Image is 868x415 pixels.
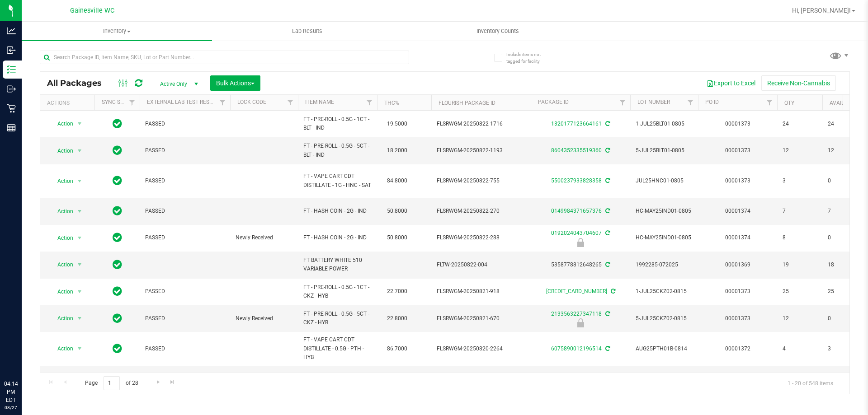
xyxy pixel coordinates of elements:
span: Inventory Counts [464,27,531,35]
span: Action [49,175,74,187]
span: FLSRWGM-20250820-2264 [437,345,525,353]
span: 1-JUL25BLT01-0805 [636,120,693,128]
a: 6075890012196514 [551,345,602,352]
span: Gainesville WC [70,7,114,14]
span: All Packages [47,78,111,88]
span: In Sync [113,342,122,355]
span: select [74,312,85,325]
span: select [74,285,85,298]
span: JUL25HNC01-0805 [636,177,693,185]
a: Filter [683,95,698,110]
span: 25 [828,287,862,296]
a: Filter [215,95,230,110]
span: FT - PRE-ROLL - 0.5G - 5CT - FIC - HYB [303,370,372,387]
inline-svg: Outbound [7,84,16,93]
span: Action [49,312,74,325]
span: 24 [828,120,862,128]
span: FT - HASH COIN - 2G - IND [303,207,372,215]
span: select [74,117,85,130]
span: In Sync [113,285,122,298]
span: 19 [783,261,817,269]
a: Filter [125,95,140,110]
a: Sync Status [102,99,137,105]
span: Newly Received [236,314,292,323]
span: In Sync [113,205,122,217]
div: Actions [47,100,91,106]
span: 12 [828,146,862,155]
span: FLSRWGM-20250821-918 [437,287,525,296]
span: Sync from Compliance System [604,121,610,127]
a: Filter [362,95,377,110]
span: FT - HASH COIN - 2G - IND [303,233,372,242]
a: 2133563227347118 [551,311,602,317]
span: FT - PRE-ROLL - 0.5G - 1CT - CKZ - HYB [303,283,372,300]
span: 0 [828,314,862,323]
a: Lab Results [212,22,402,41]
span: FLSRWGM-20250822-755 [437,177,525,185]
span: FLSRWGM-20250821-670 [437,314,525,323]
a: Package ID [538,99,569,105]
span: PASSED [145,314,225,323]
span: 1 - 20 of 548 items [780,376,840,390]
a: THC% [384,100,399,106]
span: In Sync [113,312,122,325]
span: Sync from Compliance System [604,208,610,214]
span: FT - VAPE CART CDT DISTILLATE - 0.5G - PTH - HYB [303,336,372,362]
span: FLSRWGM-20250822-270 [437,207,525,215]
span: In Sync [113,117,122,130]
inline-svg: Analytics [7,26,16,35]
span: select [74,258,85,271]
span: Hi, [PERSON_NAME]! [792,7,851,14]
a: 00001373 [725,177,750,184]
iframe: Resource center [9,343,36,370]
span: 0 [828,177,862,185]
span: Sync from Compliance System [604,311,610,317]
span: FT - VAPE CART CDT DISTILLATE - 1G - HNC - SAT [303,172,372,189]
a: 00001374 [725,208,750,214]
span: PASSED [145,287,225,296]
span: PASSED [145,120,225,128]
a: Filter [762,95,777,110]
span: Sync from Compliance System [604,261,610,268]
p: 08/27 [4,404,18,411]
span: FT - PRE-ROLL - 0.5G - 5CT - CKZ - HYB [303,310,372,327]
a: 8604352335519360 [551,147,602,154]
a: 00001374 [725,234,750,241]
span: PASSED [145,177,225,185]
span: 3 [783,177,817,185]
a: Filter [283,95,298,110]
span: Lab Results [280,27,335,35]
span: 24 [783,120,817,128]
span: Sync from Compliance System [609,288,615,294]
a: 00001372 [725,345,750,352]
a: 0149984371657376 [551,208,602,214]
span: FT - PRE-ROLL - 0.5G - 1CT - BLT - IND [303,115,372,132]
input: 1 [104,376,120,390]
input: Search Package ID, Item Name, SKU, Lot or Part Number... [40,51,409,64]
span: 0 [828,233,862,242]
span: Action [49,117,74,130]
span: AUG25PTH01B-0814 [636,345,693,353]
span: Action [49,285,74,298]
span: Action [49,258,74,271]
span: 18 [828,261,862,269]
span: select [74,232,85,244]
a: 00001373 [725,121,750,127]
span: Action [49,232,74,244]
a: Inventory [22,22,212,41]
span: 84.8000 [382,174,412,187]
span: FLSRWGM-20250822-288 [437,233,525,242]
button: Export to Excel [701,75,761,91]
span: HC-MAY25IND01-0805 [636,207,693,215]
span: Include items not tagged for facility [506,51,552,65]
span: select [74,342,85,355]
span: In Sync [113,144,122,157]
a: Available [830,100,857,106]
span: Inventory [22,27,212,35]
a: 00001369 [725,261,750,268]
span: HC-MAY25IND01-0805 [636,233,693,242]
span: 25 [783,287,817,296]
span: Action [49,145,74,157]
p: 04:14 PM EDT [4,380,18,404]
a: Qty [784,100,794,106]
